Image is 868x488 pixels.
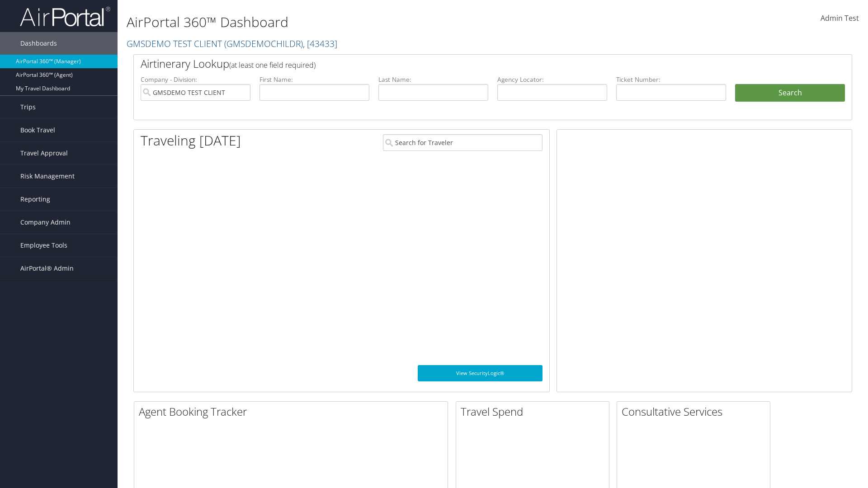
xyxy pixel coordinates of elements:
[821,5,859,33] a: Admin Test
[418,365,542,381] a: View SecurityLogic®
[497,75,607,84] label: Agency Locator:
[20,142,68,164] span: Travel Approval
[127,13,615,32] h1: AirPortal 360™ Dashboard
[20,257,74,280] span: AirPortal® Admin
[224,38,303,50] span: ( GMSDEMOCHILDR )
[20,165,75,188] span: Risk Management
[229,60,316,70] span: (at least one field required)
[622,404,770,419] h2: Consultative Services
[141,75,250,84] label: Company - Division:
[378,75,488,84] label: Last Name:
[616,75,726,84] label: Ticket Number:
[259,75,369,84] label: First Name:
[141,56,785,71] h2: Airtinerary Lookup
[20,32,57,55] span: Dashboards
[141,131,241,150] h1: Traveling [DATE]
[20,119,55,141] span: Book Travel
[20,96,36,118] span: Trips
[20,6,110,27] img: airportal-logo.png
[127,38,337,50] a: GMSDEMO TEST CLIENT
[383,134,542,151] input: Search for Traveler
[821,13,859,23] span: Admin Test
[20,188,50,211] span: Reporting
[20,234,67,257] span: Employee Tools
[461,404,609,419] h2: Travel Spend
[139,404,448,419] h2: Agent Booking Tracker
[735,84,845,102] button: Search
[303,38,337,50] span: , [ 43433 ]
[20,211,71,234] span: Company Admin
